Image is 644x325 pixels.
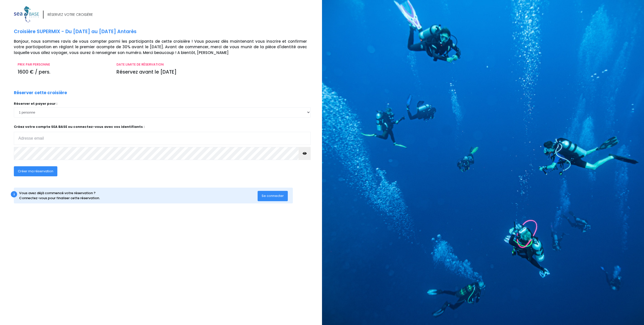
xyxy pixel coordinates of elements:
img: logo_color1.png [14,6,39,22]
button: Créer ma réservation [14,166,57,176]
input: Adresse email [14,132,311,145]
p: Bonjour, nous sommes ravis de vous compter parmi les participants de cette croisière ! Vous pouve... [14,39,318,56]
button: Se connecter [258,191,288,201]
p: Créez votre compte SEA BASE ou connectez-vous avec vos identifiants : [14,124,311,145]
span: Créer ma réservation [18,169,53,174]
p: 1600 € / pers. [18,69,109,76]
span: Se connecter [262,193,284,198]
p: DATE LIMITE DE RÉSERVATION [116,62,307,67]
div: RÉSERVEZ VOTRE CROISIÈRE [48,12,93,17]
p: Réserver cette croisière [14,90,67,96]
a: Se connecter [258,194,288,198]
p: Réserver et payer pour : [14,101,311,106]
p: Réservez avant le [DATE] [116,69,307,76]
div: i [11,191,17,197]
p: PRIX PAR PERSONNE [18,62,109,67]
div: Vous avez déjà commencé votre réservation ? Connectez-vous pour finaliser cette réservation. [19,191,258,200]
p: Croisière SUPERMIX - Du [DATE] au [DATE] Antarès [14,28,318,35]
